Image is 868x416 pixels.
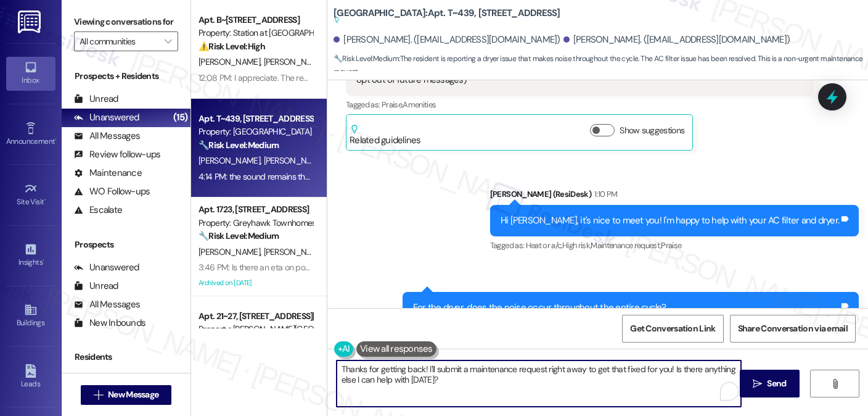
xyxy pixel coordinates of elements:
strong: ⚠️ Risk Level: High [199,41,265,52]
div: 12:08 PM: I appreciate. The rental office is closed [DATE] and [DATE] but maintenance is available [199,72,541,83]
span: New Message [108,388,158,401]
span: [PERSON_NAME] [199,246,264,257]
span: Share Conversation via email [738,322,848,335]
div: Residents [62,351,190,364]
div: Tagged as: [346,96,814,114]
strong: 🔧 Risk Level: Medium [199,139,279,151]
div: Hi [PERSON_NAME], it's nice to meet you! I'm happy to help with your AC filter and dryer. [501,214,839,227]
div: New Inbounds [74,317,145,330]
div: Maintenance [74,167,142,180]
button: Get Conversation Link [622,315,723,343]
div: Property: Station at [GEOGRAPHIC_DATA][PERSON_NAME] [199,27,313,40]
strong: 🔧 Risk Level: Medium [334,54,399,64]
a: Inbox [6,57,55,90]
div: Apt. B~[STREET_ADDRESS] [199,14,313,27]
div: Escalate [74,204,122,217]
strong: 🔧 Risk Level: Medium [199,230,279,241]
div: Related guidelines [350,124,421,147]
div: All Messages [74,130,140,143]
div: [PERSON_NAME]. ([EMAIL_ADDRESS][DOMAIN_NAME]) [563,33,790,46]
div: For the dryer, does the noise occur throughout the entire cycle? [413,301,666,314]
i:  [753,379,762,389]
i:  [94,390,103,400]
button: Share Conversation via email [730,315,856,343]
div: [PERSON_NAME] (ResiDesk) [490,188,859,205]
span: Heat or a/c , [526,240,562,251]
div: Apt. T~439, [STREET_ADDRESS] [199,112,313,125]
div: Property: [PERSON_NAME][GEOGRAPHIC_DATA] Townhomes [199,323,313,336]
input: All communities [80,31,158,51]
span: [PERSON_NAME] [264,56,325,67]
div: Archived on [DATE] [197,275,314,291]
img: ResiDesk Logo [18,10,43,33]
div: Apt. 1723, [STREET_ADDRESS] [199,203,313,216]
div: Unread [74,93,118,106]
div: (15) [170,108,190,127]
i:  [830,379,840,389]
div: Prospects [62,238,190,251]
span: • [43,256,44,265]
span: [PERSON_NAME] [199,56,264,67]
span: High risk , [562,240,591,251]
span: [PERSON_NAME] [199,155,264,166]
button: Send [740,370,800,397]
div: 4:14 PM: the sound remains throughout the cycle [199,171,372,182]
div: [PERSON_NAME]. ([EMAIL_ADDRESS][DOMAIN_NAME]) [334,33,560,46]
a: Leads [6,360,55,394]
label: Viewing conversations for [74,12,178,31]
div: Apt. 21~27, [STREET_ADDRESS][PERSON_NAME] [199,310,313,323]
span: [PERSON_NAME] [264,246,325,257]
a: Site Visit • [6,178,55,212]
div: 3:46 PM: Is there an eta on pool repairs?? [199,262,346,273]
div: WO Follow-ups [74,185,150,198]
span: [PERSON_NAME] [264,155,325,166]
a: Buildings [6,299,55,333]
span: • [55,135,57,144]
div: Unread [74,280,118,293]
textarea: To enrich screen reader interactions, please activate Accessibility in Grammarly extension settings [337,360,741,407]
span: : The resident is reporting a dryer issue that makes noise throughout the cycle. The AC filter is... [334,52,868,79]
span: Praise [661,240,681,251]
div: Property: Greyhawk Townhomes [199,217,313,230]
a: Insights • [6,239,55,272]
span: Praise , [382,99,403,110]
div: Unanswered [74,261,139,274]
span: Send [767,377,786,390]
label: Show suggestions [620,124,684,137]
div: Review follow-ups [74,148,160,161]
span: • [44,196,46,204]
i:  [165,36,171,46]
button: New Message [81,385,172,405]
div: Unanswered [74,111,139,124]
div: Prospects + Residents [62,70,190,83]
span: Amenities [403,99,436,110]
b: [GEOGRAPHIC_DATA]: Apt. T~439, [STREET_ADDRESS] [334,7,560,27]
div: Tagged as: [490,236,859,254]
div: All Messages [74,298,140,311]
span: Maintenance request , [591,240,661,251]
div: 1:10 PM [591,188,617,201]
div: Property: [GEOGRAPHIC_DATA] [199,125,313,138]
span: Get Conversation Link [630,322,715,335]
